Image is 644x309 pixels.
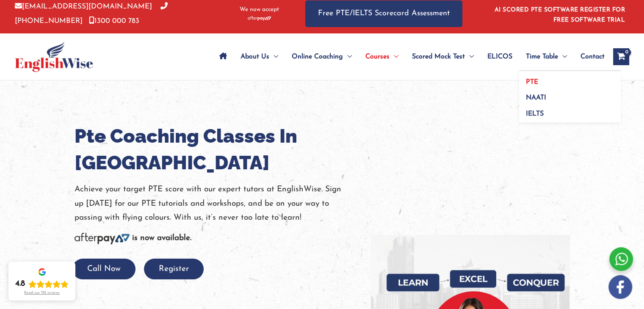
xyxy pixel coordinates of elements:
span: Menu Toggle [558,42,567,72]
span: IELTS [526,110,544,117]
a: [EMAIL_ADDRESS][DOMAIN_NAME] [15,3,152,10]
span: Menu Toggle [343,42,352,72]
a: Contact [574,42,605,72]
span: Scored Mock Test [412,42,465,72]
a: About UsMenu Toggle [234,42,285,72]
img: white-facebook.png [608,275,632,299]
a: Free PTE/IELTS Scorecard Assessment [305,0,462,27]
a: View Shopping Cart, empty [613,48,629,65]
a: Register [144,265,204,273]
a: CoursesMenu Toggle [359,42,405,72]
h1: Pte Coaching Classes In [GEOGRAPHIC_DATA] [75,123,358,176]
img: Afterpay-Logo [248,16,271,21]
b: is now available. [132,234,191,242]
a: ELICOS [481,42,519,72]
span: About Us [240,42,269,72]
a: 1300 000 783 [89,17,139,25]
a: AI SCORED PTE SOFTWARE REGISTER FOR FREE SOFTWARE TRIAL [495,7,625,23]
p: Achieve your target PTE score with our expert tutors at EnglishWise. Sign up [DATE] for our PTE t... [75,182,358,225]
span: Menu Toggle [465,42,474,72]
div: 4.8 [15,279,25,289]
button: Call Now [72,259,135,279]
nav: Site Navigation: Main Menu [213,42,605,72]
img: cropped-ew-logo [15,41,93,72]
span: NAATI [526,94,546,101]
a: NAATI [519,87,621,103]
button: Register [144,259,204,279]
span: Online Coaching [292,42,343,72]
a: Call Now [72,265,135,273]
span: PTE [526,79,538,86]
span: Time Table [526,42,558,72]
a: Scored Mock TestMenu Toggle [405,42,481,72]
span: Contact [580,42,605,72]
div: Rating: 4.8 out of 5 [15,279,69,289]
a: PTE [519,71,621,87]
a: IELTS [519,103,621,122]
a: [PHONE_NUMBER] [15,3,168,24]
a: Time TableMenu Toggle [519,42,574,72]
span: ELICOS [487,42,512,72]
span: Menu Toggle [269,42,278,72]
div: Read our 718 reviews [24,291,60,295]
span: Menu Toggle [390,42,398,72]
img: Afterpay-Logo [75,233,130,244]
a: Online CoachingMenu Toggle [285,42,359,72]
span: We now accept [240,6,279,14]
span: Courses [365,42,390,72]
